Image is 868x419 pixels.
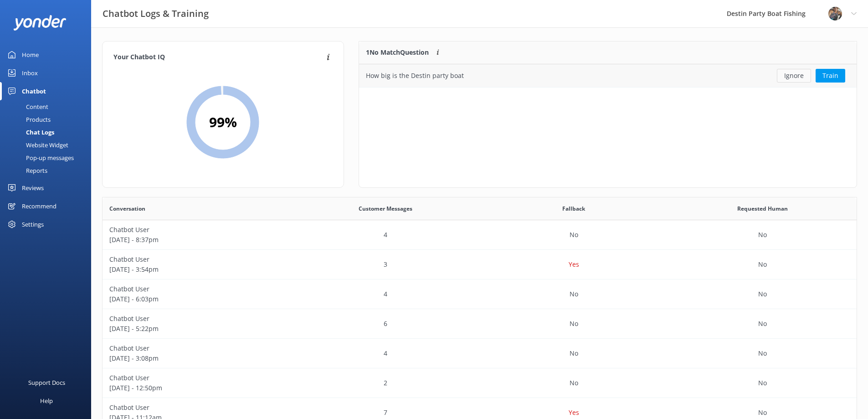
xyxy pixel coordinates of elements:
div: Settings [22,215,44,233]
div: grid [359,64,857,87]
div: row [103,220,857,250]
span: Fallback [562,204,585,213]
div: Pop-up messages [5,151,74,164]
p: Chatbot User [109,225,284,235]
a: Products [5,113,91,126]
span: Requested Human [737,204,788,213]
p: 2 [384,378,387,388]
div: Website Widget [5,139,68,151]
a: Content [5,100,91,113]
div: row [359,64,857,87]
p: 7 [384,408,387,418]
p: Chatbot User [109,343,284,353]
div: row [103,339,857,368]
p: Chatbot User [109,373,284,383]
p: Chatbot User [109,284,284,294]
p: 4 [384,230,387,240]
p: No [570,319,578,329]
button: Ignore [777,69,811,83]
div: row [103,309,857,339]
div: Reports [5,164,47,177]
div: Inbox [22,64,38,82]
div: Chat Logs [5,126,54,139]
p: No [570,378,578,388]
span: Customer Messages [359,204,412,213]
img: yonder-white-logo.png [14,15,66,30]
p: No [570,348,578,358]
div: row [103,368,857,398]
p: [DATE] - 3:08pm [109,353,284,363]
p: No [758,289,767,299]
p: Chatbot User [109,314,284,324]
div: Chatbot [22,82,46,100]
p: 1 No Match Question [366,47,429,57]
p: [DATE] - 5:22pm [109,324,284,334]
p: No [758,378,767,388]
p: [DATE] - 3:54pm [109,264,284,274]
div: Products [5,113,51,126]
p: 4 [384,348,387,358]
div: Home [22,46,39,64]
p: Yes [569,259,579,269]
div: Recommend [22,197,56,215]
div: Help [40,392,53,410]
p: [DATE] - 6:03pm [109,294,284,304]
h2: 99 % [209,111,237,133]
div: Content [5,100,48,113]
p: No [758,259,767,269]
p: No [570,230,578,240]
div: Support Docs [28,373,65,392]
span: Conversation [109,204,145,213]
p: Chatbot User [109,403,284,413]
p: No [758,319,767,329]
p: 4 [384,289,387,299]
a: Pop-up messages [5,151,91,164]
a: Chat Logs [5,126,91,139]
p: [DATE] - 8:37pm [109,235,284,245]
img: 250-1666038197.jpg [828,7,842,21]
div: How big is the Destin party boat [366,71,464,81]
p: No [758,408,767,418]
div: Reviews [22,179,44,197]
a: Reports [5,164,91,177]
button: Train [816,69,845,83]
p: No [570,289,578,299]
p: 6 [384,319,387,329]
p: [DATE] - 12:50pm [109,383,284,393]
p: No [758,230,767,240]
h4: Your Chatbot IQ [113,52,324,62]
p: Yes [569,408,579,418]
p: No [758,348,767,358]
p: Chatbot User [109,254,284,264]
h3: Chatbot Logs & Training [103,6,209,21]
p: 3 [384,259,387,269]
div: row [103,279,857,309]
div: row [103,250,857,279]
a: Website Widget [5,139,91,151]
